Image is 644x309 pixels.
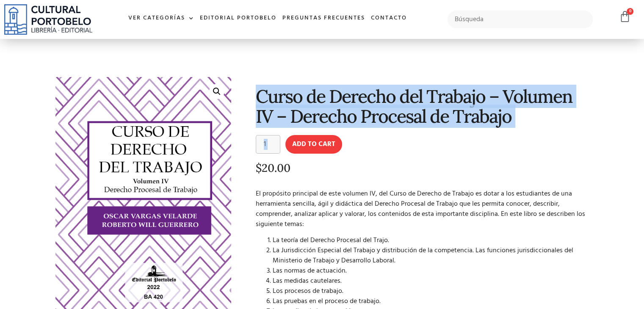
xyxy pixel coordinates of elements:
a: 🔍 [209,84,224,99]
button: Add to cart [285,135,342,154]
span: $ [256,161,262,175]
li: Las medidas cautelares. [273,276,586,286]
a: Editorial Portobelo [197,9,279,28]
input: Búsqueda [448,11,593,28]
li: Los procesos de trabajo. [273,286,586,296]
li: La teoría del Derecho Procesal del Trajo. [273,235,586,246]
a: Preguntas frecuentes [279,9,368,28]
span: 0 [627,8,633,15]
li: La Jurisdicción Especial del Trabajo y distribución de la competencia. Las funciones jurisdiccion... [273,246,586,266]
a: Contacto [368,9,410,28]
bdi: 20.00 [256,161,290,175]
li: Las normas de actuación. [273,266,586,276]
input: Product quantity [256,135,280,154]
h1: Curso de Derecho del Trabajo – Volumen IV – Derecho Procesal de Trabajo [256,86,586,127]
p: El propósito principal de este volumen IV, del Curso de Derecho de Trabajo es dotar a los estudia... [256,189,586,229]
a: 0 [619,11,631,23]
li: Las pruebas en el proceso de trabajo. [273,296,586,306]
a: Ver Categorías [125,9,197,28]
